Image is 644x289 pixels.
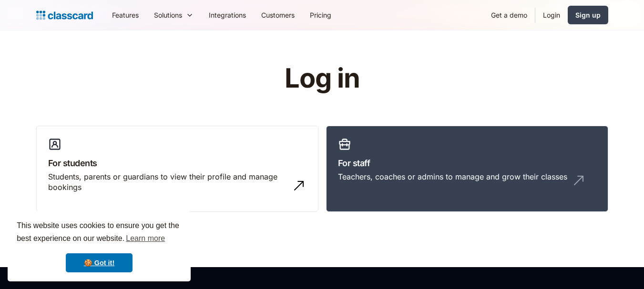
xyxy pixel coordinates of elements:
[254,4,302,26] a: Customers
[568,6,608,24] a: Sign up
[575,10,601,20] div: Sign up
[104,4,146,26] a: Features
[36,9,93,22] a: Logo
[146,4,201,26] div: Solutions
[154,10,182,20] div: Solutions
[326,126,608,212] a: For staffTeachers, coaches or admins to manage and grow their classes
[36,126,318,212] a: For studentsStudents, parents or guardians to view their profile and manage bookings
[535,4,568,26] a: Login
[48,157,307,169] h3: For students
[66,253,133,272] a: dismiss cookie message
[338,157,596,169] h3: For staff
[17,220,182,246] span: This website uses cookies to ensure you get the best experience on our website.
[48,171,287,193] div: Students, parents or guardians to view their profile and manage bookings
[483,4,535,26] a: Get a demo
[8,211,191,281] div: cookieconsent
[302,4,339,26] a: Pricing
[124,231,166,246] a: learn more about cookies
[171,64,473,93] h1: Log in
[201,4,254,26] a: Integrations
[338,171,567,182] div: Teachers, coaches or admins to manage and grow their classes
